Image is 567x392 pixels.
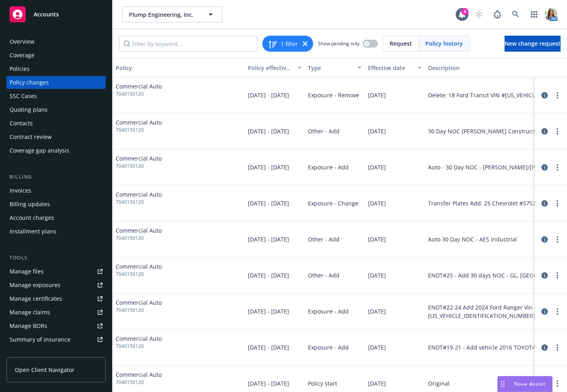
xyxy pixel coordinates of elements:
[540,343,549,352] a: circleInformation
[116,262,162,271] span: Commercial Auto
[116,343,162,350] span: 7040150120
[308,91,359,99] span: Exposure - Remove
[505,40,561,47] span: New change request
[428,127,543,135] div: 30 Day NOC [PERSON_NAME] Construction
[553,379,562,388] a: more
[540,199,549,208] a: circleInformation
[10,49,34,62] div: Coverage
[505,36,561,52] a: New change request
[6,225,106,238] a: Installment plans
[368,271,386,279] span: [DATE]
[308,271,340,279] span: Other - Add
[10,117,33,130] div: Contacts
[390,39,412,48] span: Request
[248,127,289,135] span: [DATE] - [DATE]
[248,343,289,352] span: [DATE] - [DATE]
[6,198,106,211] a: Billing updates
[553,199,562,208] a: more
[6,211,106,224] a: Account charges
[6,103,106,116] a: Quoting plans
[10,279,60,291] div: Manage exposures
[116,190,162,199] span: Commercial Auto
[10,90,37,103] div: SSC Cases
[368,199,386,207] span: [DATE]
[368,64,413,72] div: Effective date
[10,144,69,157] div: Coverage gap analysis
[10,265,44,278] div: Manage files
[553,271,562,280] a: more
[248,91,289,99] span: [DATE] - [DATE]
[305,58,365,77] button: Type
[116,379,162,386] span: 7040150120
[6,320,106,332] a: Manage BORs
[508,6,524,22] a: Search
[308,199,358,207] span: Exposure - Change
[10,62,30,75] div: Policies
[119,36,257,52] input: Filter by keyword...
[553,307,562,316] a: more
[10,320,47,332] div: Manage BORs
[368,163,386,171] span: [DATE]
[6,62,106,75] a: Policies
[116,118,162,127] span: Commercial Auto
[116,163,162,170] span: 7040150120
[116,307,162,314] span: 7040150120
[6,131,106,143] a: Contract review
[425,39,463,48] span: Policy history
[248,235,289,243] span: [DATE] - [DATE]
[248,64,293,72] div: Policy effective dates
[116,298,162,307] span: Commercial Auto
[116,370,162,379] span: Commercial Auto
[248,163,289,171] span: [DATE] - [DATE]
[6,265,106,278] a: Manage files
[245,58,305,77] button: Policy effective dates
[553,235,562,244] a: more
[308,64,353,72] div: Type
[281,40,298,48] span: 1 filter
[248,271,289,279] span: [DATE] - [DATE]
[526,6,542,22] a: Switch app
[368,343,386,352] span: [DATE]
[6,49,106,62] a: Coverage
[10,35,34,48] div: Overview
[308,235,340,243] span: Other - Add
[514,380,546,387] span: Nova Assist
[6,76,106,89] a: Policy changes
[498,376,508,392] div: Drag to move
[540,271,549,280] a: circleInformation
[10,184,31,197] div: Invoices
[6,173,106,181] div: Billing
[368,127,386,135] span: [DATE]
[248,199,289,207] span: [DATE] - [DATE]
[34,11,59,18] span: Accounts
[10,225,56,238] div: Installment plans
[15,366,74,374] span: Open Client Navigator
[6,292,106,305] a: Manage certificates
[116,334,162,343] span: Commercial Auto
[540,235,549,244] a: circleInformation
[10,76,49,89] div: Policy changes
[318,40,360,47] span: Show pending only
[122,6,222,22] button: Plump Engineering, Inc.
[116,127,162,134] span: 7040150120
[6,90,106,103] a: SSC Cases
[471,6,487,22] a: Start snowing
[6,144,106,157] a: Coverage gap analysis
[308,163,349,171] span: Exposure - Add
[6,184,106,197] a: Invoices
[116,235,162,242] span: 7040150120
[113,58,245,77] button: Policy
[428,379,450,388] div: Original
[368,307,386,316] span: [DATE]
[368,91,386,99] span: [DATE]
[6,333,106,346] a: Summary of insurance
[6,117,106,130] a: Contacts
[545,8,557,21] img: photo
[497,376,553,392] button: Nova Assist
[6,35,106,48] a: Overview
[6,306,106,319] a: Manage claims
[428,235,517,243] div: Auto 30 Day NOC - AES Industrial
[540,90,549,100] a: circleInformation
[116,154,162,163] span: Commercial Auto
[540,163,549,172] a: circleInformation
